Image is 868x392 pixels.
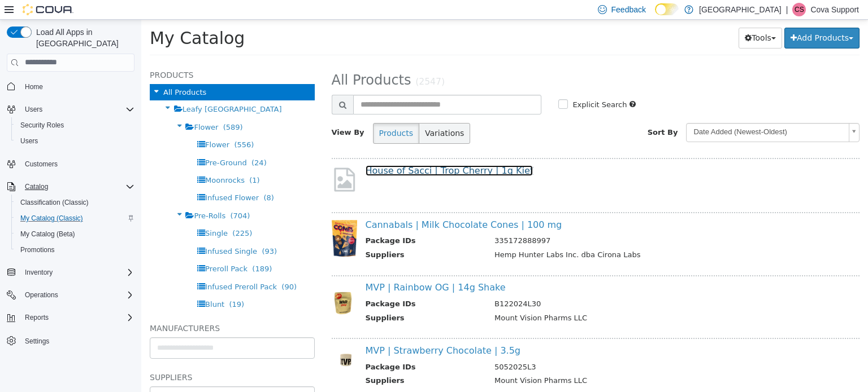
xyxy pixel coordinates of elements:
[506,108,537,117] span: Sort By
[20,334,54,348] a: Settings
[20,136,38,146] span: Users
[64,139,106,147] span: Pre-Ground
[224,146,392,156] a: House of Sacci | Trop Cherry | 1g Kief
[655,15,656,16] span: Dark Mode
[16,118,134,132] span: Security Roles
[16,134,42,148] a: Users
[20,288,134,302] span: Operations
[190,52,270,68] span: All Products
[25,160,58,169] span: Customers
[11,133,139,149] button: Users
[64,209,86,218] span: Single
[122,174,132,182] span: (8)
[88,280,103,289] span: (19)
[345,230,707,244] td: Hemp Hunter Labs Inc. dba Cirona Labs
[190,263,216,297] img: 150
[16,196,134,209] span: Classification (Classic)
[224,355,345,369] th: Suppliers
[22,68,65,77] span: All Products
[232,103,278,124] button: Products
[224,230,345,244] th: Suppliers
[2,310,139,325] button: Reports
[20,311,53,324] button: Reports
[345,355,707,369] td: Mount Vision Pharms LLC
[16,134,134,148] span: Users
[16,227,80,241] a: My Catalog (Beta)
[23,4,73,15] img: Cova
[2,78,139,95] button: Home
[20,245,55,254] span: Promotions
[20,157,62,171] a: Customers
[16,243,59,257] a: Promotions
[11,242,139,258] button: Promotions
[20,103,47,116] button: Users
[611,4,646,15] span: Feedback
[120,227,136,236] span: (93)
[224,342,345,356] th: Package IDs
[2,287,139,303] button: Operations
[597,8,641,29] button: Tools
[16,227,134,241] span: My Catalog (Beta)
[110,139,125,147] span: (24)
[699,3,782,16] p: [GEOGRAPHIC_DATA]
[277,103,329,124] button: Variations
[32,27,134,49] span: Load All Apps in [GEOGRAPHIC_DATA]
[224,279,345,293] th: Package IDs
[20,288,63,302] button: Operations
[20,333,134,347] span: Settings
[53,192,84,200] span: Pre-Rolls
[2,332,139,349] button: Settings
[20,311,134,324] span: Reports
[20,121,64,130] span: Security Roles
[20,180,134,193] span: Catalog
[274,57,303,67] small: (2547)
[53,103,77,112] span: Flower
[2,179,139,195] button: Catalog
[20,266,134,279] span: Inventory
[64,156,103,165] span: Moonrocks
[345,342,707,356] td: 5052025L3
[64,174,118,182] span: Infused Flower
[224,325,380,336] a: MVP | Strawberry Chocolate | 3.5g
[190,326,216,360] img: 150
[25,105,42,114] span: Users
[8,351,173,364] h5: Suppliers
[810,3,859,16] p: Cova Support
[64,263,136,271] span: Infused Preroll Pack
[428,80,485,91] label: Explicit Search
[20,214,83,223] span: My Catalog (Classic)
[345,293,707,307] td: Mount Vision Pharms LLC
[224,262,364,273] a: MVP | Rainbow OG | 14g Shake
[64,280,83,289] span: Blunt
[20,80,47,94] a: Home
[2,265,139,280] button: Inventory
[25,337,49,346] span: Settings
[25,290,58,299] span: Operations
[20,230,75,239] span: My Catalog (Beta)
[93,121,112,129] span: (556)
[25,313,49,322] span: Reports
[20,80,134,94] span: Home
[25,182,48,191] span: Catalog
[224,293,345,307] th: Suppliers
[8,8,103,28] span: My Catalog
[16,212,134,225] span: My Catalog (Classic)
[786,3,788,16] p: |
[64,245,106,253] span: Preroll Pack
[190,108,223,117] span: View By
[190,146,216,174] img: missing-image.png
[643,8,718,29] button: Add Products
[224,215,345,230] th: Package IDs
[20,266,57,279] button: Inventory
[11,210,139,226] button: My Catalog (Classic)
[11,195,139,210] button: Classification (Classic)
[224,200,421,210] a: Cannabals | Milk Chocolate Cones | 100 mg
[8,302,173,315] h5: Manufacturers
[64,227,116,236] span: Infused Single
[792,3,806,16] div: Cova Support
[8,49,173,62] h5: Products
[16,118,68,132] a: Security Roles
[91,209,111,218] span: (225)
[795,3,804,16] span: CS
[11,117,139,133] button: Security Roles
